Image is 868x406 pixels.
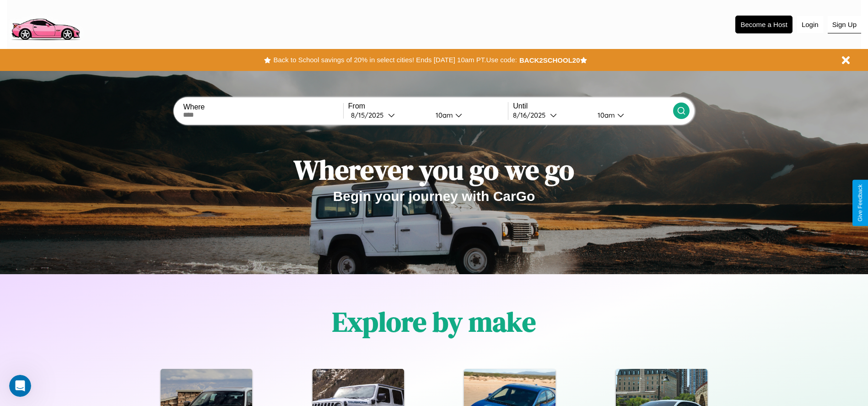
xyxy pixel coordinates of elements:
label: Until [513,102,673,110]
div: 10am [593,111,617,119]
button: 10am [590,110,673,120]
label: From [348,102,508,110]
button: Login [797,16,823,33]
div: 8 / 15 / 2025 [351,111,388,119]
div: 10am [431,111,455,119]
label: Where [183,103,343,111]
button: Sign Up [828,16,861,33]
div: Give Feedback [857,184,863,222]
button: 8/15/2025 [348,110,428,120]
iframe: Intercom live chat [9,375,31,397]
button: Become a Host [735,16,793,33]
h1: Explore by make [332,303,536,341]
b: BACK2SCHOOL20 [519,56,580,64]
div: 8 / 16 / 2025 [513,111,550,119]
img: logo [7,5,84,43]
button: 10am [428,110,508,120]
button: Back to School savings of 20% in select cities! Ends [DATE] 10am PT.Use code: [271,54,519,66]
